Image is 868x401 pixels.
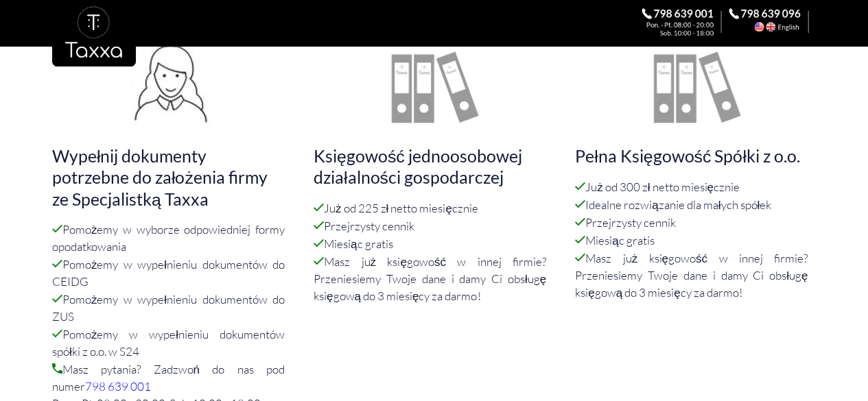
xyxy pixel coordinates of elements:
[642,8,729,36] div: Zadzwoń do Księgowej. 798 639 001
[52,145,293,211] h4: Wypełnij dokumenty potrzebne do założenia firmy ze Specjalistką Taxxa
[314,145,554,189] h4: Księgowość jednoosobowej działalności gospodarczej
[729,8,816,36] div: Call the Accountant. 798 639 096
[575,145,816,168] h4: Pełna Księgowość Spółki z o.o.
[85,379,151,393] a: 798 639 001
[575,178,816,301] p: Już od 300 zł netto miesięcznie Idealne rozwiązanie dla małych spółek Przejrzysty cennik Miesiąc ...
[314,199,554,304] p: Już od 225 zł netto miesięcznie Przejrzysty cennik Miesiąc gratis Masz już księgowość w innej fir...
